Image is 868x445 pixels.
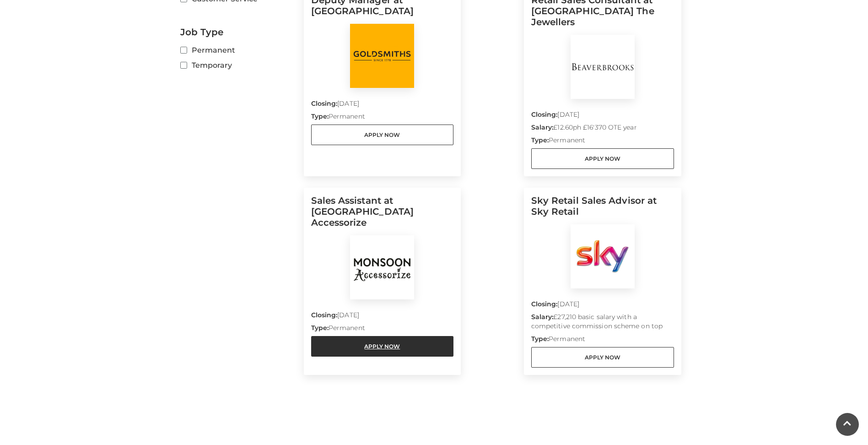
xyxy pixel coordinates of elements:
[531,313,554,321] strong: Salary:
[531,335,549,343] strong: Type:
[571,224,635,288] img: Sky Retail
[531,123,674,136] p: £12.60ph £16'370 OTE year
[350,235,414,299] img: Monsoon
[311,112,454,125] p: Permanent
[311,99,338,108] strong: Closing:
[311,112,329,120] strong: Type:
[311,125,454,145] a: Apply Now
[180,44,297,56] label: Permanent
[531,110,558,119] strong: Closing:
[311,324,329,332] strong: Type:
[311,336,454,357] a: Apply Now
[531,110,674,123] p: [DATE]
[350,24,414,88] img: Goldsmiths
[180,27,297,38] h2: Job Type
[531,312,674,334] p: £27,210 basic salary with a competitive commission scheme on top
[311,195,454,235] h5: Sales Assistant at [GEOGRAPHIC_DATA] Accessorize
[180,60,297,71] label: Temporary
[311,310,454,323] p: [DATE]
[571,35,635,99] img: BeaverBrooks The Jewellers
[531,334,674,347] p: Permanent
[531,148,674,169] a: Apply Now
[311,99,454,112] p: [DATE]
[531,123,554,131] strong: Salary:
[531,136,674,148] p: Permanent
[531,299,674,312] p: [DATE]
[531,195,674,224] h5: Sky Retail Sales Advisor at Sky Retail
[531,300,558,308] strong: Closing:
[531,136,549,144] strong: Type:
[531,347,674,368] a: Apply Now
[311,311,338,319] strong: Closing:
[311,323,454,336] p: Permanent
